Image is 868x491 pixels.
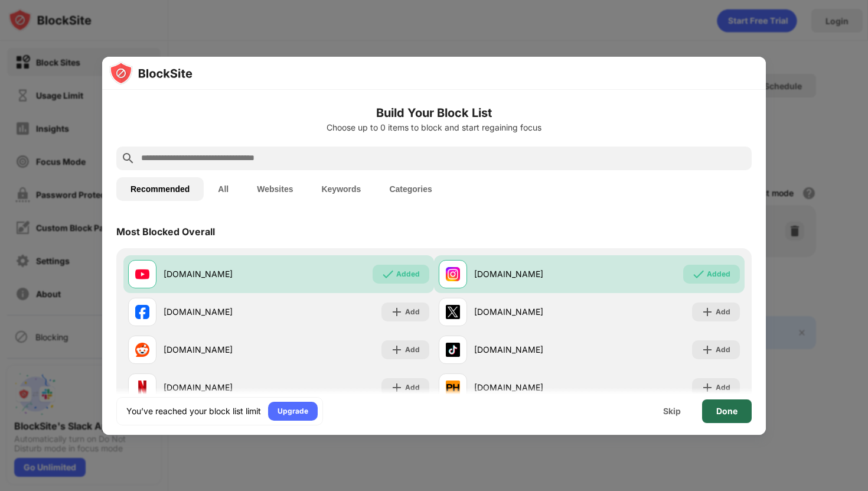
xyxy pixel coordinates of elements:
img: logo-blocksite.svg [109,61,192,85]
div: Add [716,344,730,356]
div: [DOMAIN_NAME] [164,381,279,394]
div: Added [396,268,420,280]
button: Categories [375,177,446,201]
div: Add [716,306,730,318]
img: favicons [446,305,460,319]
div: Done [716,407,738,416]
div: [DOMAIN_NAME] [164,268,279,280]
img: favicons [135,267,149,281]
div: You’ve reached your block list limit [126,405,261,417]
button: Websites [243,177,307,201]
div: Add [405,344,420,356]
img: favicons [446,381,460,395]
div: Added [707,268,730,280]
div: Add [405,382,420,394]
img: favicons [446,343,460,357]
div: [DOMAIN_NAME] [474,343,589,356]
div: [DOMAIN_NAME] [164,343,279,356]
div: [DOMAIN_NAME] [474,305,589,318]
div: [DOMAIN_NAME] [474,268,589,280]
div: Add [405,306,420,318]
div: Upgrade [278,405,308,417]
button: All [204,177,243,201]
div: [DOMAIN_NAME] [474,381,589,394]
img: search.svg [121,151,135,165]
img: favicons [135,381,149,395]
div: Add [716,382,730,394]
h6: Build Your Block List [116,104,752,122]
img: favicons [135,305,149,319]
div: [DOMAIN_NAME] [164,305,279,318]
div: Choose up to 0 items to block and start regaining focus [116,123,752,132]
img: favicons [135,343,149,357]
div: Most Blocked Overall [116,226,215,238]
img: favicons [446,267,460,281]
div: Skip [663,407,681,416]
button: Recommended [116,177,204,201]
button: Keywords [307,177,375,201]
